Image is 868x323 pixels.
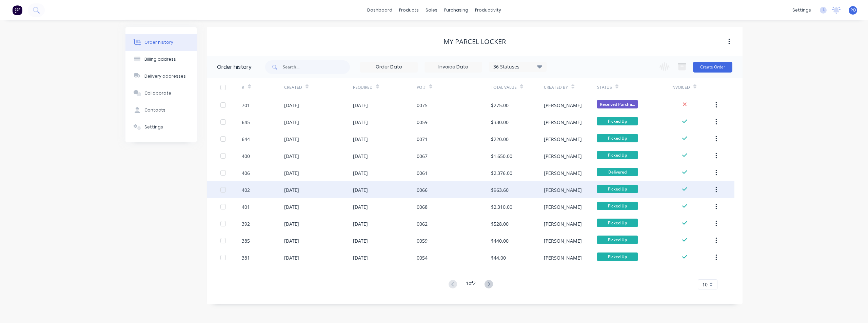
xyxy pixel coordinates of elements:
div: [PERSON_NAME] [544,186,582,194]
button: Contacts [125,102,197,119]
div: 0075 [417,102,428,109]
div: $330.00 [491,119,509,126]
div: $275.00 [491,102,509,109]
div: [DATE] [284,186,299,194]
div: 644 [242,136,250,143]
div: Created By [544,78,597,97]
div: 0059 [417,119,428,126]
div: 1 of 2 [466,280,476,289]
div: [DATE] [353,153,368,160]
div: $1,650.00 [491,153,512,160]
div: [DATE] [284,119,299,126]
span: Delivered [597,168,638,176]
button: Settings [125,119,197,136]
div: purchasing [441,5,472,15]
div: [PERSON_NAME] [544,136,582,143]
div: 0071 [417,136,428,143]
div: sales [422,5,441,15]
div: [DATE] [353,186,368,194]
div: 0068 [417,203,428,210]
div: settings [789,5,814,15]
div: [PERSON_NAME] [544,203,582,210]
div: [PERSON_NAME] [544,237,582,244]
span: Picked Up [597,202,638,210]
div: $528.00 [491,220,509,227]
div: Contacts [144,107,165,113]
div: Settings [144,124,163,130]
span: Picked Up [597,236,638,244]
div: Collaborate [144,90,171,96]
div: [PERSON_NAME] [544,254,582,261]
span: 10 [702,281,708,288]
span: Picked Up [597,185,638,193]
span: Received Purcha... [597,100,638,108]
div: [DATE] [284,102,299,109]
div: [DATE] [353,237,368,244]
div: $220.00 [491,136,509,143]
div: [DATE] [284,153,299,160]
div: [DATE] [353,220,368,227]
div: Required [353,84,373,90]
div: Created [284,78,353,97]
div: [DATE] [284,203,299,210]
div: Billing address [144,56,176,62]
div: [DATE] [353,203,368,210]
div: [PERSON_NAME] [544,102,582,109]
div: 0054 [417,254,428,261]
img: Factory [12,5,22,15]
div: 0062 [417,220,428,227]
div: [DATE] [284,254,299,261]
div: Created By [544,84,568,90]
div: productivity [472,5,505,15]
div: 406 [242,169,250,177]
div: 400 [242,153,250,160]
div: PO # [417,78,491,97]
div: # [242,78,284,97]
button: Billing address [125,51,197,68]
span: Picked Up [597,134,638,142]
div: 401 [242,203,250,210]
div: 645 [242,119,250,126]
div: Status [597,78,671,97]
div: [DATE] [284,136,299,143]
div: [DATE] [353,254,368,261]
div: [PERSON_NAME] [544,153,582,160]
div: 0067 [417,153,428,160]
div: [PERSON_NAME] [544,220,582,227]
div: 0059 [417,237,428,244]
div: [DATE] [353,169,368,177]
div: [PERSON_NAME] [544,169,582,177]
div: [DATE] [353,136,368,143]
span: Picked Up [597,117,638,125]
div: Invoiced [671,84,690,90]
input: Search... [283,60,350,74]
div: Total Value [491,84,517,90]
div: 0061 [417,169,428,177]
input: Order Date [360,62,417,72]
div: Order history [144,39,173,45]
span: PO [850,7,856,13]
span: Picked Up [597,151,638,159]
div: [DATE] [353,119,368,126]
div: [PERSON_NAME] [544,119,582,126]
div: 0066 [417,186,428,194]
div: [DATE] [353,102,368,109]
div: products [396,5,422,15]
span: Picked Up [597,219,638,227]
input: Invoice Date [425,62,482,72]
div: 701 [242,102,250,109]
div: [DATE] [284,169,299,177]
div: 36 Statuses [489,63,546,70]
div: $44.00 [491,254,506,261]
div: # [242,84,244,90]
div: Status [597,84,612,90]
button: Order history [125,34,197,51]
div: Total Value [491,78,544,97]
div: $2,310.00 [491,203,512,210]
div: Order history [217,63,252,71]
div: $963.60 [491,186,509,194]
div: PO # [417,84,426,90]
div: $2,376.00 [491,169,512,177]
div: 381 [242,254,250,261]
div: My Parcel Locker [443,38,506,46]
